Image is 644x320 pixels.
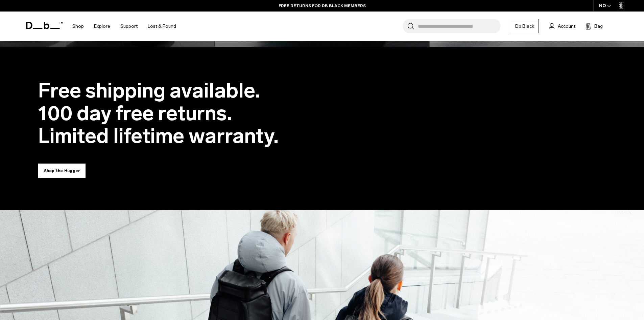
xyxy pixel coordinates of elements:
a: FREE RETURNS FOR DB BLACK MEMBERS [279,3,366,9]
a: Db Black [511,19,539,33]
a: Support [120,14,138,38]
a: Shop [72,14,84,38]
div: Free shipping available. 100 day free returns. Limited lifetime warranty. [38,79,342,147]
span: Account [558,23,575,30]
a: Account [549,22,575,30]
span: Bag [594,23,603,30]
a: Explore [94,14,110,38]
nav: Main Navigation [67,12,181,41]
a: Shop the Hugger [38,164,86,178]
a: Lost & Found [148,14,176,38]
button: Bag [586,22,603,30]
